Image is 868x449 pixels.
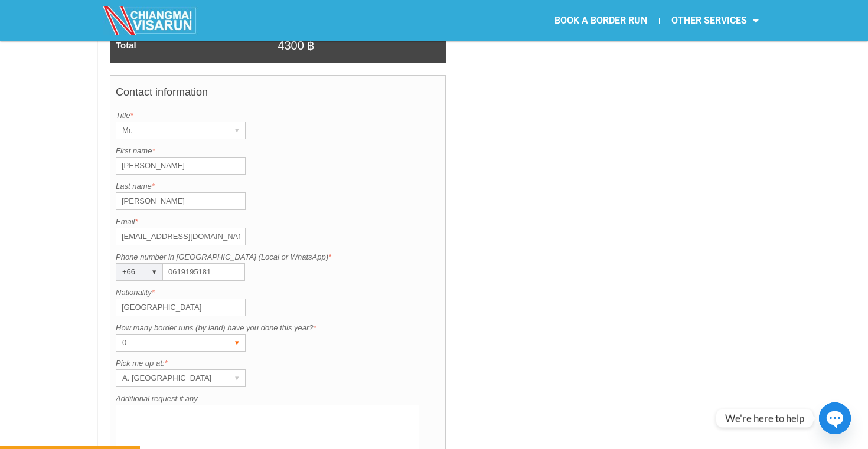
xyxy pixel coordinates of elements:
[116,216,440,228] label: Email
[146,264,162,280] div: ▾
[116,287,440,299] label: Nationality
[116,393,440,405] label: Additional request if any
[229,122,245,139] div: ▾
[116,80,440,110] h4: Contact information
[116,264,140,280] div: +66
[110,28,278,63] td: Total
[116,322,440,334] label: How many border runs (by land) have you done this year?
[229,335,245,351] div: ▾
[116,181,440,192] label: Last name
[116,122,223,139] div: Mr.
[278,28,445,63] td: 4300 ฿
[543,7,659,34] a: BOOK A BORDER RUN
[116,251,440,263] label: Phone number in [GEOGRAPHIC_DATA] (Local or WhatsApp)
[116,110,440,122] label: Title
[116,370,223,386] div: A. [GEOGRAPHIC_DATA]
[116,145,440,157] label: First name
[660,7,771,34] a: OTHER SERVICES
[116,358,440,369] label: Pick me up at:
[116,335,223,351] div: 0
[434,7,771,34] nav: Menu
[229,370,245,386] div: ▾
